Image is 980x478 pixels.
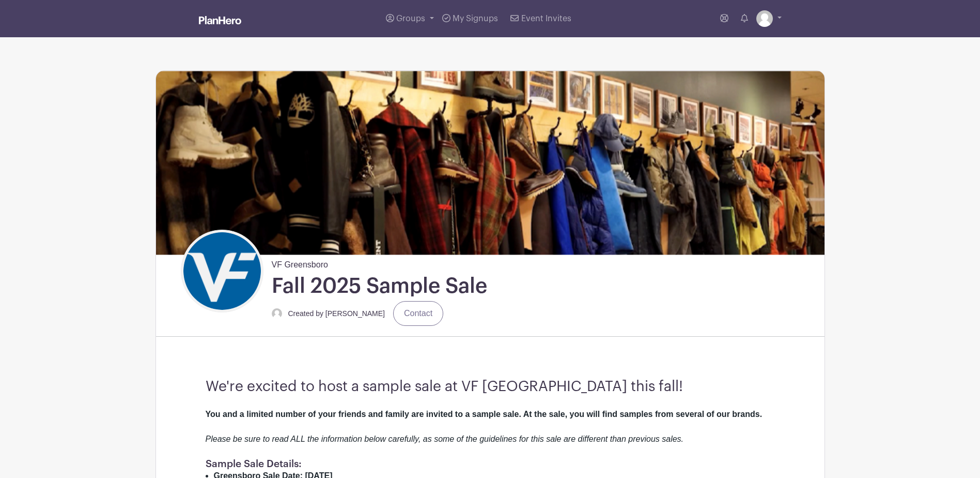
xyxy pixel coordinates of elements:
[272,308,282,319] img: default-ce2991bfa6775e67f084385cd625a349d9dcbb7a52a09fb2fda1e96e2d18dcdb.png
[206,410,763,419] strong: You and a limited number of your friends and family are invited to a sample sale. At the sale, yo...
[521,14,571,23] span: Event Invites
[396,14,425,23] span: Groups
[199,16,241,24] img: logo_white-6c42ec7e38ccf1d336a20a19083b03d10ae64f83f12c07503d8b9e83406b4c7d.svg
[206,378,775,396] h3: We're excited to host a sample sale at VF [GEOGRAPHIC_DATA] this fall!
[156,71,825,255] img: Sample%20Sale.png
[756,10,773,27] img: default-ce2991bfa6775e67f084385cd625a349d9dcbb7a52a09fb2fda1e96e2d18dcdb.png
[393,301,443,326] a: Contact
[272,255,328,271] span: VF Greensboro
[288,309,385,318] small: Created by [PERSON_NAME]
[453,14,498,23] span: My Signups
[206,435,684,443] em: Please be sure to read ALL the information below carefully, as some of the guidelines for this sa...
[206,458,775,470] h1: Sample Sale Details:
[272,273,487,299] h1: Fall 2025 Sample Sale
[183,232,261,310] img: VF_Icon_FullColor_CMYK-small.png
